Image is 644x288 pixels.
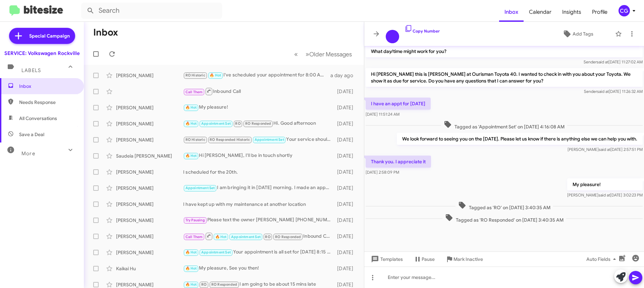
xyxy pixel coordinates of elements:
[598,192,610,197] span: said at
[524,2,557,22] a: Calendar
[255,137,284,142] span: Appointment Set
[185,186,215,190] span: Appointment Set
[210,137,250,142] span: RO Responded Historic
[334,120,359,127] div: [DATE]
[334,185,359,191] div: [DATE]
[116,120,183,127] div: [PERSON_NAME]
[597,89,609,94] span: said at
[584,89,643,94] span: Sender [DATE] 11:26:32 AM
[116,72,183,79] div: [PERSON_NAME]
[422,253,435,265] span: Pause
[116,249,183,256] div: [PERSON_NAME]
[116,104,183,111] div: [PERSON_NAME]
[116,265,183,272] div: Kaikai Hu
[183,120,334,127] div: Hi. Good afternoon
[185,250,197,254] span: 🔥 Hot
[19,99,76,106] span: Needs Response
[543,28,612,40] button: Add Tags
[366,112,399,117] span: [DATE] 11:51:24 AM
[235,121,240,126] span: RO
[334,281,359,288] div: [DATE]
[619,5,630,16] div: CG
[334,217,359,224] div: [DATE]
[586,253,619,265] span: Auto Fields
[183,184,334,192] div: I am bringing it in [DATE] morning. I made an appointment
[568,147,643,152] span: [PERSON_NAME] [DATE] 2:57:51 PM
[265,235,270,239] span: RO
[21,67,41,73] span: Labels
[116,153,183,159] div: Saudeia [PERSON_NAME]
[366,170,399,175] span: [DATE] 2:58:09 PM
[81,3,222,19] input: Search
[116,185,183,191] div: [PERSON_NAME]
[116,217,183,224] div: [PERSON_NAME]
[587,2,613,22] a: Profile
[185,137,205,142] span: RO Historic
[183,201,334,208] div: I have kept up with my maintenance at another location
[597,59,608,64] span: said at
[183,152,334,160] div: Hi [PERSON_NAME], I'll be in touch shortly
[294,50,298,58] span: «
[211,282,237,287] span: RO Responded
[334,169,359,175] div: [DATE]
[567,178,643,190] p: My pleasure!
[29,33,70,39] span: Special Campaign
[364,253,408,265] button: Templates
[19,83,76,90] span: Inbox
[334,201,359,208] div: [DATE]
[185,121,197,126] span: 🔥 Hot
[584,59,643,64] span: Sender [DATE] 11:27:02 AM
[116,136,183,143] div: [PERSON_NAME]
[9,28,75,44] a: Special Campaign
[185,266,197,271] span: 🔥 Hot
[183,104,334,111] div: My pleasure!
[201,121,231,126] span: Appointment Set
[93,27,118,38] h1: Inbox
[455,201,553,211] span: Tagged as 'RO' on [DATE] 3:40:35 AM
[275,235,301,239] span: RO Responded
[183,232,334,240] div: Inbound Call
[185,105,197,110] span: 🔥 Hot
[19,131,44,138] span: Save a Deal
[330,72,359,79] div: a day ago
[116,281,183,288] div: [PERSON_NAME]
[366,68,643,87] p: Hi [PERSON_NAME] this is [PERSON_NAME] at Ourisman Toyota 40. I wanted to check in with you about...
[405,28,440,34] a: Copy Number
[334,265,359,272] div: [DATE]
[201,250,231,254] span: Appointment Set
[442,214,566,223] span: Tagged as 'RO Responded' on [DATE] 3:40:35 AM
[334,233,359,240] div: [DATE]
[613,5,637,16] button: CG
[19,115,57,122] span: All Conversations
[185,235,203,239] span: Call Them
[185,90,203,94] span: Call Them
[231,235,261,239] span: Appointment Set
[441,120,567,130] span: Tagged as 'Appointment Set' on [DATE] 4:16:08 AM
[201,282,207,287] span: RO
[366,98,431,110] p: I have an appt for [DATE]
[397,133,643,145] p: We look forward to seeing you on the [DATE]. Please let us know if there is anything else we can ...
[499,2,524,22] span: Inbox
[183,169,334,175] div: I scheduled for the 20th.
[116,169,183,175] div: [PERSON_NAME]
[290,47,356,61] nav: Page navigation example
[573,28,593,40] span: Add Tags
[302,47,356,61] button: Next
[306,50,309,58] span: »
[116,201,183,208] div: [PERSON_NAME]
[581,253,624,265] button: Auto Fields
[21,151,35,157] span: More
[215,235,227,239] span: 🔥 Hot
[185,154,197,158] span: 🔥 Hot
[567,192,643,197] span: [PERSON_NAME] [DATE] 3:02:23 PM
[440,253,488,265] button: Mark Inactive
[183,71,330,79] div: I've scheduled your appointment for 8:00 AM [DATE]. Thank you!
[599,147,610,152] span: said at
[366,156,431,168] p: Thank you. I appreciate it
[334,104,359,111] div: [DATE]
[557,2,587,22] a: Insights
[183,216,334,224] div: Please text the owner [PERSON_NAME] [PHONE_NUMBER] I once gave my number because they were out of...
[183,248,334,256] div: Your appointment is all set for [DATE] 8:15 AM. See you then!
